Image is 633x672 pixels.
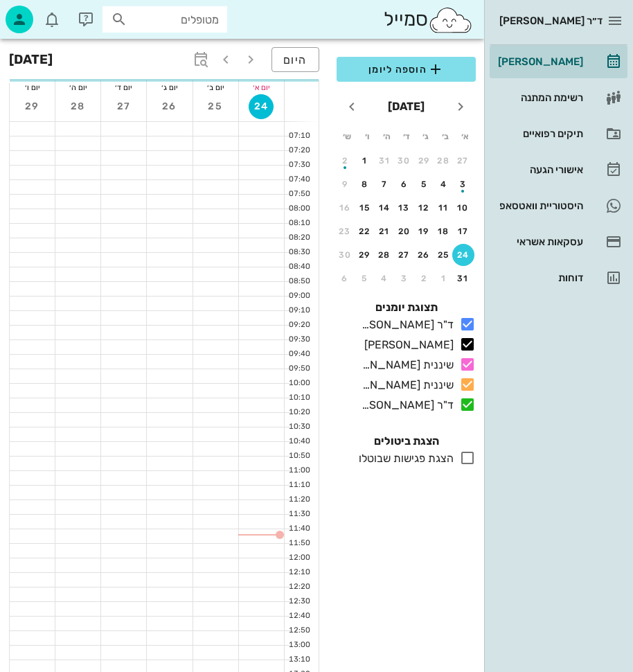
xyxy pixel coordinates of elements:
[354,274,376,283] div: 5
[433,179,455,189] div: 4
[285,130,313,142] div: 07:10
[433,220,455,242] button: 18
[373,227,395,236] div: 21
[285,363,313,375] div: 09:50
[433,274,455,283] div: 1
[413,267,435,290] button: 2
[285,567,313,578] div: 12:10
[452,220,474,242] button: 17
[373,173,395,195] button: 7
[354,244,376,266] button: 29
[495,164,583,175] div: אישורי הגעה
[413,220,435,242] button: 19
[285,538,313,549] div: 11:50
[285,610,313,622] div: 12:40
[249,100,273,112] span: 24
[452,179,474,189] div: 3
[373,244,395,266] button: 28
[397,125,415,148] th: ד׳
[354,227,376,236] div: 22
[413,156,435,166] div: 29
[334,197,356,219] button: 16
[203,94,228,119] button: 25
[20,94,45,119] button: 29
[413,150,435,172] button: 29
[338,125,356,148] th: ש׳
[285,378,313,389] div: 10:00
[285,392,313,404] div: 10:10
[285,552,313,564] div: 12:00
[433,250,455,260] div: 25
[66,94,91,119] button: 28
[285,188,313,200] div: 07:50
[285,305,313,317] div: 09:10
[490,117,627,150] a: תיקים רפואיים
[285,465,313,477] div: 11:00
[373,267,395,290] button: 4
[495,236,583,247] div: עסקאות אשראי
[413,197,435,219] button: 12
[490,225,627,258] a: עסקאות אשראי
[452,203,474,213] div: 10
[157,100,182,112] span: 26
[377,125,395,148] th: ה׳
[359,337,454,353] div: [PERSON_NAME]
[354,250,376,260] div: 29
[452,197,474,219] button: 10
[9,47,53,75] h3: [DATE]
[490,153,627,186] a: אישורי הגעה
[495,92,583,103] div: רשימת המתנה
[356,317,454,333] div: ד"ר [PERSON_NAME]
[495,56,583,67] div: [PERSON_NAME]
[413,244,435,266] button: 26
[452,267,474,290] button: 31
[337,57,476,82] button: הוספה ליומן
[452,156,474,166] div: 27
[285,654,313,666] div: 13:10
[413,227,435,236] div: 19
[353,450,454,467] div: הצגת פגישות שבוטלו
[433,173,455,195] button: 4
[20,100,45,112] span: 29
[157,94,182,119] button: 26
[393,150,416,172] button: 30
[452,250,474,260] div: 24
[334,203,356,213] div: 16
[452,227,474,236] div: 17
[357,125,375,148] th: ו׳
[41,8,49,17] span: תג
[10,80,55,94] div: יום ו׳
[285,479,313,491] div: 11:10
[490,81,627,114] a: רשימת המתנה
[193,80,238,94] div: יום ב׳
[334,179,356,189] div: 9
[334,244,356,266] button: 30
[495,200,583,211] div: היסטוריית וואטסאפ
[334,150,356,172] button: 2
[433,244,455,266] button: 25
[433,267,455,290] button: 1
[101,80,146,94] div: יום ד׳
[354,179,376,189] div: 8
[433,203,455,213] div: 11
[339,94,364,119] button: חודש הבא
[285,421,313,433] div: 10:30
[285,174,313,186] div: 07:40
[337,299,476,316] h4: תצוגת יומנים
[373,156,395,166] div: 31
[203,100,228,112] span: 25
[452,274,474,283] div: 31
[285,290,313,302] div: 09:00
[393,203,416,213] div: 13
[354,150,376,172] button: 1
[356,357,454,373] div: שיננית [PERSON_NAME]
[285,319,313,331] div: 09:20
[285,348,313,360] div: 09:40
[285,159,313,171] div: 07:30
[393,156,416,166] div: 30
[285,407,313,418] div: 10:20
[499,15,603,27] span: ד״ר [PERSON_NAME]
[433,150,455,172] button: 28
[495,272,583,283] div: דוחות
[393,250,416,260] div: 27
